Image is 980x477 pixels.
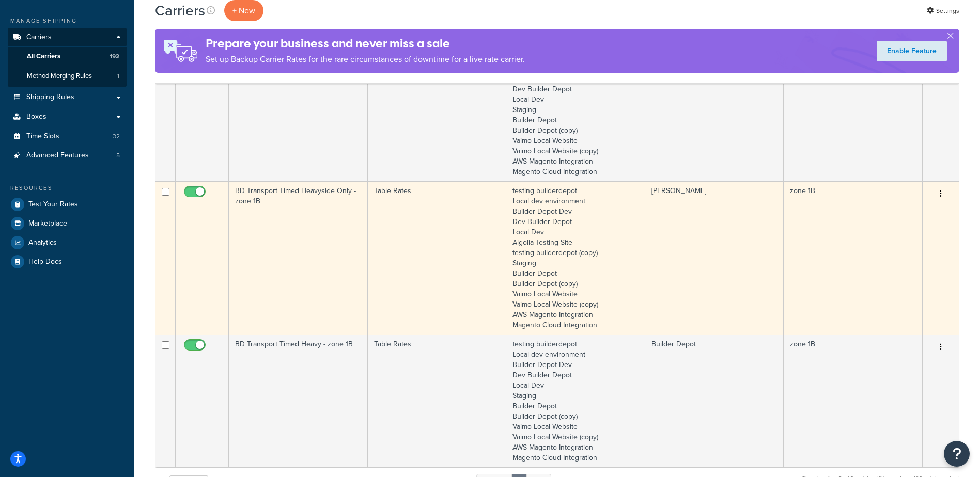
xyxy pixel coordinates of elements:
div: Manage Shipping [8,17,127,25]
li: Advanced Features [8,146,127,165]
span: Advanced Features [26,151,89,160]
a: Shipping Rules [8,88,127,107]
span: Method Merging Rules [27,72,92,81]
span: Test Your Rates [28,200,78,209]
a: Enable Feature [877,41,947,61]
span: 1 [117,72,119,81]
td: BD Transport Timed Light - zone 1B [229,49,368,181]
a: Marketplace [8,214,127,233]
a: Method Merging Rules 1 [8,67,127,86]
a: Settings [927,4,959,18]
li: Carriers [8,28,127,87]
span: Help Docs [28,258,62,266]
td: Table Rates [368,335,507,467]
td: Table Rates [368,181,507,335]
a: Analytics [8,233,127,252]
td: BD Transport Timed Heavyside Only - zone 1B [229,181,368,335]
td: testing builderdepot Local dev environment Builder Depot Dev Dev Builder Depot Local Dev Staging ... [506,335,645,467]
span: Analytics [28,239,57,247]
button: Open Resource Center [944,441,970,467]
td: zone 1B [784,335,923,467]
span: Carriers [26,33,52,42]
span: Time Slots [26,132,59,141]
a: Help Docs [8,252,127,271]
a: Carriers [8,28,127,47]
h1: Carriers [155,1,205,21]
img: ad-rules-rateshop-fe6ec290ccb7230408bd80ed9643f0289d75e0ffd9eb532fc0e269fcd187b520.png [155,29,206,73]
div: Resources [8,184,127,193]
a: Test Your Rates [8,195,127,214]
td: [PERSON_NAME] [645,181,784,335]
td: Builder Depot [645,49,784,181]
td: testing builderdepot Local dev environment Builder Depot Dev Dev Builder Depot Local Dev Algolia ... [506,181,645,335]
span: 32 [113,132,120,141]
a: Time Slots 32 [8,127,127,146]
p: Set up Backup Carrier Rates for the rare circumstances of downtime for a live rate carrier. [206,52,525,67]
span: 192 [110,52,119,61]
li: Time Slots [8,127,127,146]
td: zone 1B [784,49,923,181]
td: Table Rates [368,49,507,181]
a: Advanced Features 5 [8,146,127,165]
span: 5 [116,151,120,160]
td: Builder Depot [645,335,784,467]
a: All Carriers 192 [8,47,127,66]
td: BD Transport Timed Heavy - zone 1B [229,335,368,467]
li: Method Merging Rules [8,67,127,86]
span: Boxes [26,113,46,121]
td: zone 1B [784,181,923,335]
span: All Carriers [27,52,60,61]
li: All Carriers [8,47,127,66]
td: testing builderdepot Local dev environment Builder Depot Dev Dev Builder Depot Local Dev Staging ... [506,49,645,181]
h4: Prepare your business and never miss a sale [206,35,525,52]
span: Marketplace [28,219,67,228]
span: Shipping Rules [26,93,74,102]
a: Boxes [8,107,127,126]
